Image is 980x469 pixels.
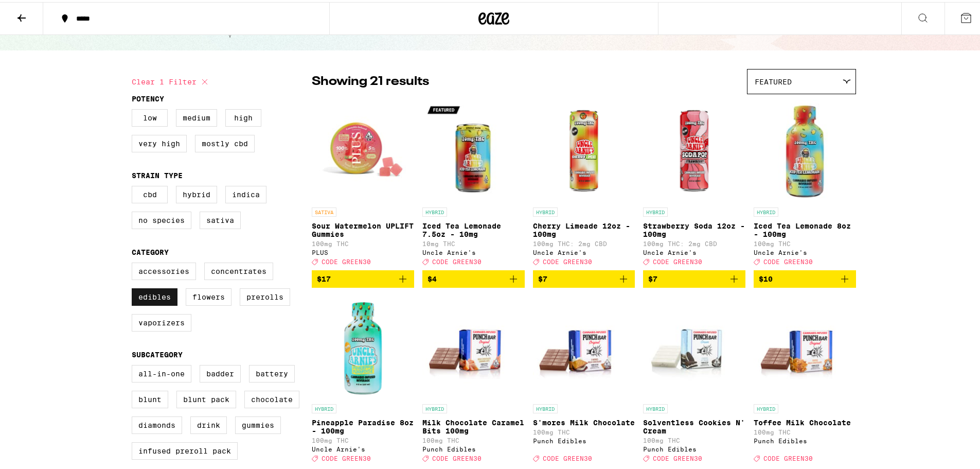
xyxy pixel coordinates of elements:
span: CODE GREEN30 [653,454,702,460]
p: Milk Chocolate Caramel Bits 100mg [422,416,525,433]
img: Punch Edibles - Toffee Milk Chocolate [754,294,856,397]
div: Punch Edibles [754,436,856,442]
span: CODE GREEN30 [543,454,592,460]
legend: Potency [132,93,164,101]
label: Hybrid [176,184,217,201]
img: Punch Edibles - Solventless Cookies N' Cream [643,294,745,397]
label: All-In-One [132,363,191,380]
label: Vaporizers [132,312,191,329]
p: Iced Tea Lemonade 7.5oz - 10mg [422,220,525,236]
a: Open page for Sour Watermelon UPLIFT Gummies from PLUS [312,97,414,268]
a: Open page for Iced Tea Lemonade 7.5oz - 10mg from Uncle Arnie's [422,97,525,268]
label: Battery [249,363,295,380]
img: Punch Edibles - S'mores Milk Chocolate [533,294,635,397]
p: 100mg THC: 2mg CBD [533,238,635,245]
legend: Strain Type [132,169,183,178]
p: 100mg THC: 2mg CBD [643,238,745,245]
a: Open page for Toffee Milk Chocolate from Punch Edibles [754,294,856,465]
p: Solventless Cookies N' Cream [643,416,745,433]
span: CODE GREEN30 [432,454,482,460]
p: 100mg THC [754,427,856,433]
p: 10mg THC [422,238,525,245]
p: 100mg THC [754,238,856,245]
span: $4 [427,273,437,281]
a: Open page for S'mores Milk Chocolate from Punch Edibles [533,294,635,465]
span: $7 [648,273,657,281]
label: CBD [132,184,168,201]
p: Iced Tea Lemonade 8oz - 100mg [754,220,856,236]
div: Uncle Arnie's [312,444,414,450]
label: Gummies [235,414,281,432]
div: PLUS [312,247,414,254]
span: $10 [759,273,773,281]
a: Open page for Strawberry Soda 12oz - 100mg from Uncle Arnie's [643,97,745,268]
label: Drink [190,414,227,432]
button: Add to bag [643,268,745,286]
p: S'mores Milk Chocolate [533,416,635,425]
label: Flowers [186,286,231,304]
button: Add to bag [754,268,856,286]
label: Medium [176,107,217,125]
a: Open page for Cherry Limeade 12oz - 100mg from Uncle Arnie's [533,97,635,268]
span: Hi. Need any help? [6,7,74,15]
p: HYBRID [643,402,668,411]
p: Sour Watermelon UPLIFT Gummies [312,220,414,236]
p: 100mg THC [312,238,414,245]
div: Uncle Arnie's [533,247,635,254]
p: HYBRID [643,205,668,215]
p: HYBRID [422,205,447,215]
label: Low [132,107,168,125]
img: Uncle Arnie's - Pineapple Paradise 8oz - 100mg [312,294,414,397]
button: Add to bag [533,268,635,286]
button: Add to bag [312,268,414,286]
a: Open page for Pineapple Paradise 8oz - 100mg from Uncle Arnie's [312,294,414,465]
label: Concentrates [204,260,273,278]
img: Uncle Arnie's - Cherry Limeade 12oz - 100mg [533,97,635,200]
p: Strawberry Soda 12oz - 100mg [643,220,745,236]
label: Accessories [132,260,196,278]
span: CODE GREEN30 [763,256,813,263]
label: High [225,107,261,125]
p: HYBRID [533,205,558,215]
p: HYBRID [533,402,558,411]
p: 100mg THC [422,435,525,442]
img: Uncle Arnie's - Strawberry Soda 12oz - 100mg [643,97,745,200]
label: Indica [225,184,266,201]
label: Badder [200,363,241,380]
div: Uncle Arnie's [643,247,745,254]
a: Open page for Milk Chocolate Caramel Bits 100mg from Punch Edibles [422,294,525,465]
span: CODE GREEN30 [653,256,702,263]
img: Punch Edibles - Milk Chocolate Caramel Bits 100mg [422,294,525,397]
p: 100mg THC [643,435,745,442]
div: Punch Edibles [422,444,525,450]
label: Diamonds [132,414,182,432]
a: Open page for Solventless Cookies N' Cream from Punch Edibles [643,294,745,465]
label: Blunt Pack [176,389,236,406]
span: CODE GREEN30 [543,256,592,263]
span: $17 [317,273,331,281]
label: Prerolls [240,286,290,304]
label: Blunt [132,389,168,406]
p: 100mg THC [312,435,414,442]
p: HYBRID [422,402,447,411]
div: Punch Edibles [643,444,745,450]
label: Chocolate [244,389,299,406]
legend: Subcategory [132,349,183,357]
img: PLUS - Sour Watermelon UPLIFT Gummies [312,97,414,200]
div: Punch Edibles [533,436,635,442]
span: CODE GREEN30 [322,256,371,263]
div: Uncle Arnie's [754,247,856,254]
img: Uncle Arnie's - Iced Tea Lemonade 8oz - 100mg [754,97,856,200]
p: Showing 21 results [312,71,429,89]
p: 100mg THC [533,427,635,433]
button: Clear 1 filter [132,67,211,93]
a: Open page for Iced Tea Lemonade 8oz - 100mg from Uncle Arnie's [754,97,856,268]
p: SATIVA [312,205,336,215]
label: Infused Preroll Pack [132,440,238,458]
span: Featured [755,76,792,84]
p: Pineapple Paradise 8oz - 100mg [312,416,414,433]
span: CODE GREEN30 [432,256,482,263]
label: Very High [132,133,187,150]
p: HYBRID [754,402,778,411]
p: HYBRID [312,402,336,411]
